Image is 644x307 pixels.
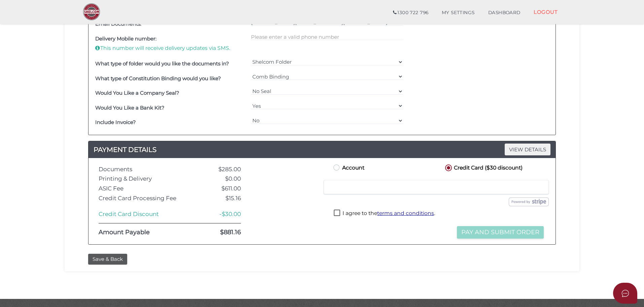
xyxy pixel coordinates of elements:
img: stripe.png [509,197,549,206]
b: Would You Like a Company Seal? [95,90,179,96]
button: Pay and Submit Order [457,226,544,239]
div: Credit Card Processing Fee [94,195,192,202]
a: LOGOUT [527,5,564,19]
a: terms and conditions [377,210,434,216]
span: VIEW DETAILS [505,144,550,155]
label: Account [332,163,364,172]
h4: PAYMENT DETAILS [88,144,556,155]
div: ASIC Fee [94,185,192,192]
p: This number will receive delivery updates via SMS. [95,44,248,52]
b: What type of folder would you like the documents in? [95,60,229,67]
iframe: Secure card payment input frame [328,184,544,190]
a: DASHBOARD [481,6,527,20]
b: What type of Constitution Binding would you like? [95,75,221,82]
div: -$30.00 [192,211,246,217]
b: Delivery Mobile number: [95,35,156,42]
div: $15.16 [192,195,246,202]
button: Open asap [613,283,637,304]
button: Save & Back [88,254,127,265]
div: $881.16 [192,229,246,236]
a: MY SETTINGS [435,6,481,20]
label: I agree to the . [334,210,435,218]
b: Include Invoice? [95,119,136,125]
div: $0.00 [192,176,246,182]
div: Printing & Delivery [94,176,192,182]
div: Documents [94,166,192,173]
div: Credit Card Discount [94,211,192,217]
input: Please enter a valid 10-digit phone number [251,33,403,40]
a: PAYMENT DETAILSVIEW DETAILS [88,144,556,155]
div: $611.00 [192,185,246,192]
div: $285.00 [192,166,246,173]
label: Credit Card ($30 discount) [444,163,523,172]
a: 1300 722 796 [386,6,435,20]
b: Would You Like a Bank Kit? [95,104,165,111]
div: Amount Payable [94,229,192,236]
